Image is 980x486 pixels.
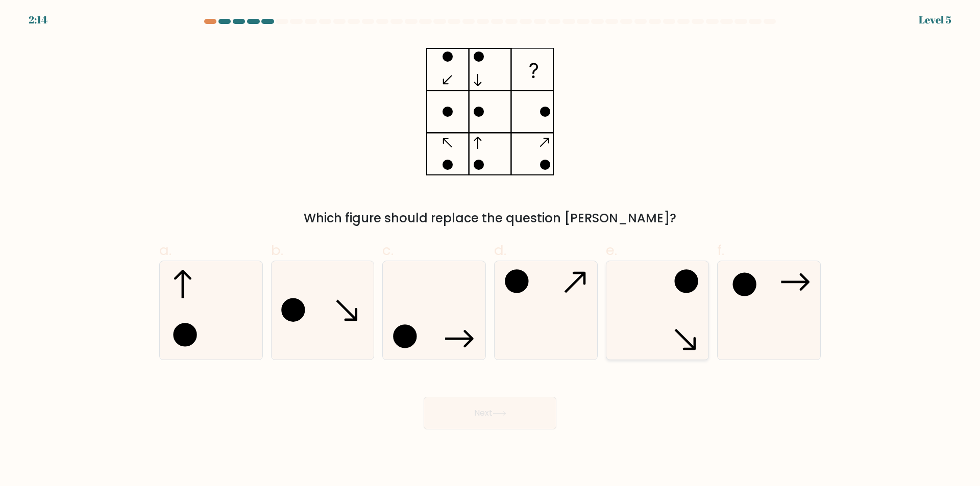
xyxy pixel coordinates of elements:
[159,240,171,260] span: a.
[29,12,47,28] div: 2:14
[919,12,951,28] div: Level 5
[717,240,724,260] span: f.
[606,240,617,260] span: e.
[424,397,556,429] button: Next
[382,240,394,260] span: c.
[165,209,815,227] div: Which figure should replace the question [PERSON_NAME]?
[271,240,283,260] span: b.
[494,240,506,260] span: d.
